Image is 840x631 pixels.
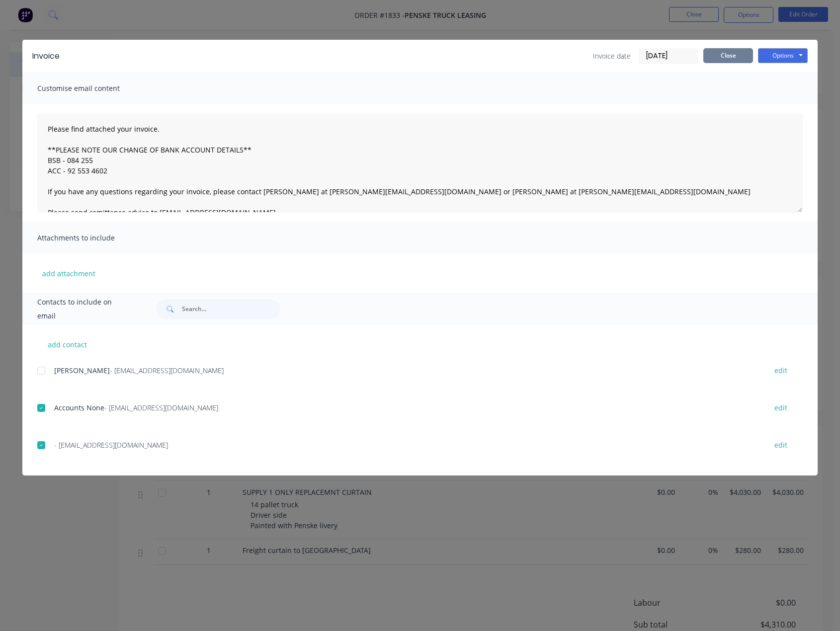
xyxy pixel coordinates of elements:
[593,51,631,61] span: Invoice date
[37,266,100,281] button: add attachment
[703,48,753,63] button: Close
[110,366,224,375] span: - [EMAIL_ADDRESS][DOMAIN_NAME]
[54,440,168,450] span: - [EMAIL_ADDRESS][DOMAIN_NAME]
[54,366,110,375] span: [PERSON_NAME]
[37,81,147,95] span: Customise email content
[768,401,793,414] button: edit
[32,50,60,62] div: Invoice
[54,403,104,412] span: Accounts None
[758,48,808,63] button: Options
[37,337,97,352] button: add contact
[104,403,218,412] span: - [EMAIL_ADDRESS][DOMAIN_NAME]
[182,299,280,319] input: Search...
[768,438,793,452] button: edit
[37,231,147,245] span: Attachments to include
[37,295,131,323] span: Contacts to include on email
[768,364,793,377] button: edit
[37,113,803,213] textarea: Please find attached your invoice. **PLEASE NOTE OUR CHANGE OF BANK ACCOUNT DETAILS** BSB - 084 2...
